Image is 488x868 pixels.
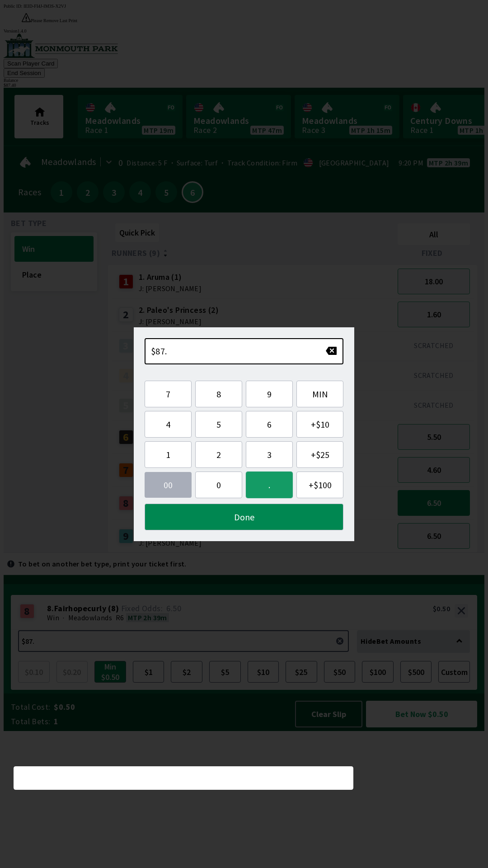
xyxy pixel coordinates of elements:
[203,479,235,491] span: 0
[253,388,285,400] span: 9
[145,472,192,498] button: 00
[145,411,192,438] button: 4
[203,388,235,400] span: 8
[152,388,184,400] span: 7
[296,472,343,498] button: +$100
[195,381,242,407] button: 8
[195,441,242,468] button: 2
[246,411,293,438] button: 6
[296,381,343,407] button: MIN
[304,479,336,491] span: + $100
[152,479,184,491] span: 00
[152,419,184,430] span: 4
[296,411,343,438] button: +$10
[203,419,235,430] span: 5
[246,472,293,498] button: .
[253,419,285,430] span: 6
[145,441,192,468] button: 1
[195,472,242,498] button: 0
[296,441,343,468] button: +$25
[203,449,235,460] span: 2
[246,381,293,407] button: 9
[253,449,285,460] span: 3
[152,449,184,460] span: 1
[304,449,336,460] span: + $25
[304,419,336,430] span: + $10
[152,511,336,523] span: Done
[304,388,336,400] span: MIN
[145,504,343,530] button: Done
[246,441,293,468] button: 3
[145,381,192,407] button: 7
[151,345,167,357] span: $87.
[195,411,242,438] button: 5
